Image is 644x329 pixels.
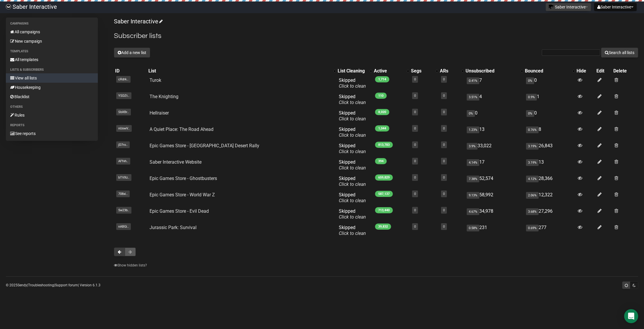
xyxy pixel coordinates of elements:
[339,165,366,171] a: Click to clean
[6,103,98,110] li: Others
[339,214,366,220] a: Click to clean
[116,125,132,132] span: nUowV..
[339,132,366,138] a: Click to clean
[414,159,416,163] a: 0
[443,225,445,228] a: 0
[150,143,259,148] a: Epic Games Store - [GEOGRAPHIC_DATA] Desert Rally
[467,208,479,215] span: 4.67%
[6,20,98,27] li: Campaigns
[6,55,98,64] a: All templates
[339,181,366,187] a: Click to clean
[116,76,131,83] span: cRdrk..
[339,83,366,89] a: Click to clean
[375,125,389,131] span: 1,044
[464,190,524,206] td: 58,992
[114,67,147,75] th: ID: No sort applied, sorting is disabled
[466,68,518,74] div: Unsubscribed
[115,68,146,74] div: ID
[414,176,416,179] a: 0
[114,31,638,41] h2: Subscriber lists
[464,157,524,173] td: 17
[601,48,638,58] button: Search all lists
[410,67,439,75] th: Segs: No sort applied, activate to apply an ascending sort
[443,127,445,130] a: 0
[414,94,416,98] a: 0
[150,110,169,116] a: Hellraiser
[339,231,366,236] a: Click to clean
[464,91,524,108] td: 4
[443,77,445,81] a: 0
[116,158,130,164] span: AFfvh..
[467,176,479,182] span: 7.38%
[467,94,479,101] span: 3.51%
[375,109,389,115] span: 8,020
[443,176,445,179] a: 0
[374,68,404,74] div: Active
[526,94,537,101] span: 0.9%
[414,208,416,212] a: 0
[150,225,197,230] a: Jurassic Park: Survival
[546,3,591,11] button: Saber Interactive
[624,309,638,323] div: Open Intercom Messenger
[525,68,570,74] div: Bounced
[373,67,410,75] th: Active: No sort applied, activate to apply an ascending sort
[339,225,366,236] span: Skipped
[443,94,445,98] a: 0
[150,176,217,181] a: Epic Games Store - Ghostbusters
[524,124,575,141] td: 8
[464,108,524,124] td: 0
[467,143,478,150] span: 3.9%
[116,109,131,115] span: SbXBr..
[524,157,575,173] td: 13
[116,174,131,181] span: bTVXz..
[467,159,479,166] span: 4.14%
[440,68,459,74] div: ARs
[150,94,178,99] a: The Knighting
[6,129,98,138] a: See reports
[467,127,479,133] span: 1.23%
[339,198,366,203] a: Click to clean
[339,110,366,122] span: Skipped
[524,190,575,206] td: 12,322
[464,206,524,222] td: 34,978
[55,283,78,287] a: Support forum
[147,67,336,75] th: List: No sort applied, activate to apply an ascending sort
[443,159,445,163] a: 0
[375,174,393,181] span: 659,829
[150,77,161,83] a: Turok
[467,77,479,84] span: 0.41%
[114,263,147,267] a: Show hidden lists?
[439,67,464,75] th: ARs: No sort applied, activate to apply an ascending sort
[524,141,575,157] td: 26,843
[524,206,575,222] td: 27,296
[524,75,575,91] td: 0
[18,283,27,287] a: Sendy
[526,143,539,150] span: 3.19%
[338,68,367,74] div: List Cleaning
[339,176,366,187] span: Skipped
[526,77,534,84] span: 0%
[6,48,98,55] li: Templates
[150,127,213,132] a: A Quiet Place: The Road Ahead
[443,110,445,114] a: 0
[116,207,131,214] span: 5w23b..
[526,192,539,199] span: 2.06%
[596,68,611,74] div: Edit
[524,91,575,108] td: 1
[339,159,366,171] span: Skipped
[595,67,612,75] th: Edit: No sort applied, sorting is disabled
[526,110,534,117] span: 0%
[375,76,389,82] span: 1,714
[150,159,202,165] a: Saber Interactive Website
[6,37,98,46] a: New campaign
[464,124,524,141] td: 13
[414,127,416,130] a: 0
[443,208,445,212] a: 0
[577,68,594,74] div: Hide
[339,149,366,154] a: Click to clean
[339,192,366,203] span: Skipped
[526,127,539,133] span: 0.76%
[526,208,539,215] span: 3.68%
[339,100,366,105] a: Click to clean
[6,110,98,120] a: Rules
